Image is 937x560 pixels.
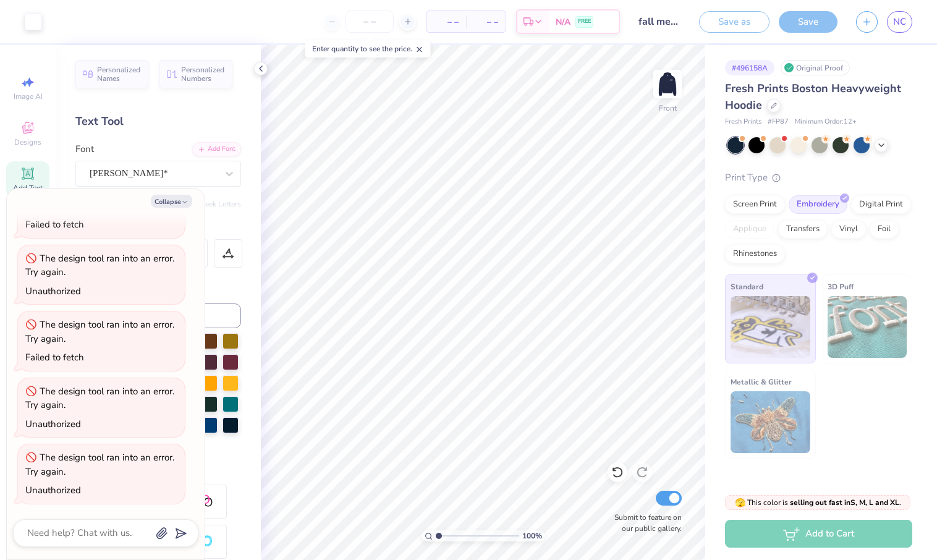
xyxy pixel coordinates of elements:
div: Foil [870,220,899,239]
img: Front [655,72,680,96]
div: Unauthorized [25,285,81,297]
span: 3D Puff [828,280,854,293]
span: # FP87 [768,117,789,127]
a: NC [887,11,912,33]
div: Failed to fetch [25,218,84,231]
span: 🫣 [735,497,745,509]
div: Transfers [778,220,828,239]
label: Submit to feature on our public gallery. [608,512,682,534]
strong: selling out fast in S, M, L and XL [790,498,899,507]
div: Digital Print [851,195,911,214]
span: NC [893,15,906,29]
div: The design tool ran into an error. Try again. [25,385,174,412]
span: FREE [578,17,591,26]
span: Add Text [13,183,43,193]
div: The design tool ran into an error. Try again. [25,252,174,279]
div: Original Proof [781,60,850,75]
span: 100 % [522,530,542,541]
input: Untitled Design [629,9,690,34]
span: – – [473,15,498,28]
span: Standard [731,280,763,293]
div: Unauthorized [25,484,81,496]
div: The design tool ran into an error. Try again. [25,318,174,345]
span: Fresh Prints [725,117,761,127]
img: Metallic & Glitter [731,391,810,453]
img: 3D Puff [828,296,907,358]
div: Embroidery [789,195,847,214]
div: Screen Print [725,195,785,214]
div: Rhinestones [725,245,785,263]
span: Metallic & Glitter [731,375,792,388]
span: – – [434,15,459,28]
div: Add Font [192,142,241,156]
span: This color is . [735,497,901,508]
span: Designs [14,137,41,147]
div: The design tool ran into an error. Try again. [25,451,174,478]
button: Collapse [151,195,192,208]
span: Personalized Numbers [181,66,225,83]
span: Image AI [14,91,43,101]
div: Front [659,103,677,114]
div: Applique [725,220,774,239]
input: – – [346,11,394,33]
span: Minimum Order: 12 + [795,117,857,127]
img: Standard [731,296,810,358]
span: N/A [556,15,570,28]
div: Vinyl [831,220,866,239]
span: Personalized Names [97,66,141,83]
div: Unauthorized [25,418,81,430]
div: # 496158A [725,60,774,75]
div: Failed to fetch [25,351,84,363]
label: Font [75,142,94,156]
div: Enter quantity to see the price. [305,40,431,57]
span: Fresh Prints Boston Heavyweight Hoodie [725,81,901,112]
div: Print Type [725,171,912,185]
div: Text Tool [75,113,241,130]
